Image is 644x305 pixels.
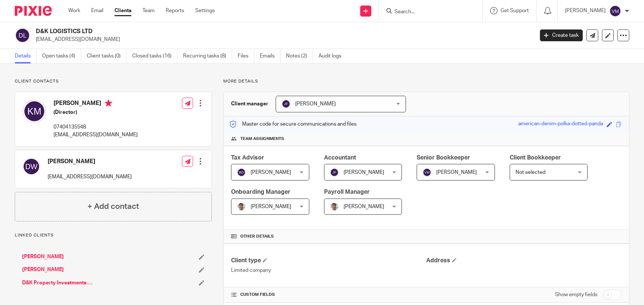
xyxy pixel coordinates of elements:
[518,120,603,129] div: american-denim-polka-dotted-panda
[231,292,426,298] h4: CUSTOM FIELDS
[23,158,40,175] img: svg%3E
[394,9,460,15] input: Search
[282,99,290,108] img: svg%3E
[15,232,212,238] p: Linked clients
[500,8,529,13] span: Get Support
[240,234,274,239] span: Other details
[54,109,138,116] h5: (Director)
[436,170,477,175] span: [PERSON_NAME]
[223,78,629,84] p: More details
[15,6,52,16] img: Pixie
[330,202,339,211] img: PXL_20240409_141816916.jpg
[286,49,313,63] a: Notes (2)
[42,49,81,63] a: Open tasks (4)
[344,204,384,209] span: [PERSON_NAME]
[423,168,431,177] img: svg%3E
[231,100,268,108] h3: Client manager
[87,49,127,63] a: Client tasks (0)
[183,49,232,63] a: Recurring tasks (8)
[114,7,131,14] a: Clients
[15,78,212,84] p: Client contacts
[540,29,583,41] a: Create task
[565,7,606,14] p: [PERSON_NAME]
[22,279,95,287] a: D&K Property Investments Ltd
[251,204,291,209] span: [PERSON_NAME]
[54,123,138,131] p: 07404135548
[231,155,264,161] span: Tax Advisor
[15,49,37,63] a: Details
[229,120,357,128] p: Master code for secure communications and files
[132,49,178,63] a: Closed tasks (16)
[91,7,103,14] a: Email
[330,168,339,177] img: svg%3E
[68,7,80,14] a: Work
[231,267,426,274] p: Limited company
[22,253,64,260] a: [PERSON_NAME]
[15,28,30,43] img: svg%3E
[417,155,470,161] span: Senior Bookkeeper
[426,257,621,264] h4: Address
[87,201,139,212] h4: + Add contact
[237,202,246,211] img: PXL_20240409_141816916.jpg
[238,49,254,63] a: Files
[260,49,280,63] a: Emails
[48,173,132,180] p: [EMAIL_ADDRESS][DOMAIN_NAME]
[54,131,138,139] p: [EMAIL_ADDRESS][DOMAIN_NAME]
[231,189,290,195] span: Onboarding Manager
[36,36,529,43] p: [EMAIL_ADDRESS][DOMAIN_NAME]
[54,99,138,109] h4: [PERSON_NAME]
[22,266,64,273] a: [PERSON_NAME]
[105,99,112,107] i: Primary
[318,49,347,63] a: Audit logs
[237,168,246,177] img: svg%3E
[231,257,426,264] h4: Client type
[48,158,132,165] h4: [PERSON_NAME]
[195,7,215,14] a: Settings
[36,28,430,35] h2: D&K LOGISTICS LTD
[142,7,155,14] a: Team
[324,189,370,195] span: Payroll Manager
[516,170,545,175] span: Not selected
[295,101,336,106] span: [PERSON_NAME]
[166,7,184,14] a: Reports
[510,155,561,161] span: Client Bookkeeper
[609,5,621,17] img: svg%3E
[23,99,46,123] img: svg%3E
[251,170,291,175] span: [PERSON_NAME]
[240,136,284,142] span: Team assignments
[555,291,597,298] label: Show empty fields
[324,155,356,161] span: Accountant
[344,170,384,175] span: [PERSON_NAME]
